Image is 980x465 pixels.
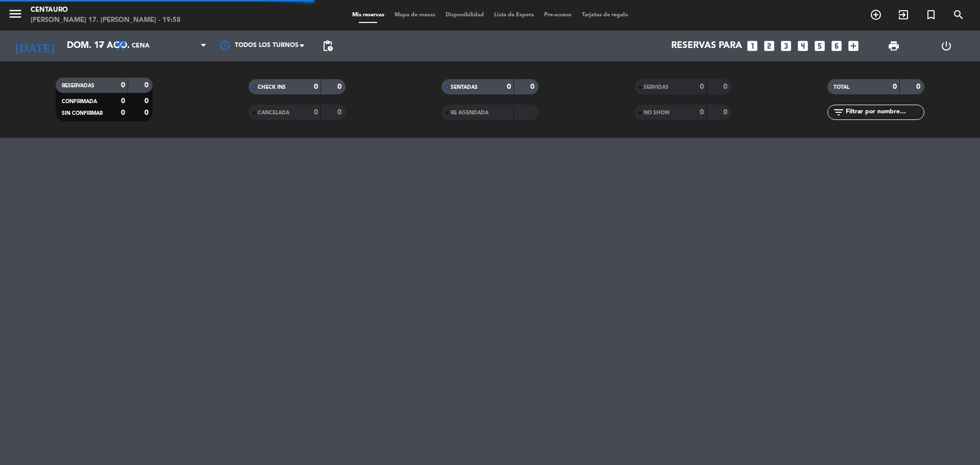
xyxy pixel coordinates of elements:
i: [DATE] [8,35,62,57]
span: print [888,40,900,52]
i: looks_3 [779,39,793,53]
span: TOTAL [834,85,849,90]
strong: 0 [337,109,344,116]
strong: 0 [144,109,151,116]
i: exit_to_app [897,9,910,21]
strong: 0 [723,83,729,90]
strong: 0 [144,82,151,89]
span: Mis reservas [347,12,389,18]
strong: 0 [893,83,897,90]
strong: 0 [916,83,922,90]
span: CHECK INS [258,85,286,90]
i: menu [8,6,23,21]
span: SENTADAS [451,85,478,90]
i: looks_4 [796,39,810,53]
div: Centauro [31,5,181,15]
span: SIN CONFIRMAR [62,111,103,116]
strong: 0 [121,82,125,89]
span: Cena [132,42,150,50]
span: Reservas para [671,41,742,51]
strong: 0 [700,83,704,90]
span: Pre-acceso [539,12,577,18]
button: menu [8,6,23,25]
i: looks_5 [813,39,826,53]
i: arrow_drop_down [95,40,107,52]
strong: 0 [507,83,511,90]
i: add_box [847,39,860,53]
i: power_settings_new [940,40,952,52]
i: looks_6 [830,39,843,53]
span: RE AGENDADA [451,110,488,115]
strong: 0 [144,97,151,105]
strong: 0 [337,83,344,90]
span: Mapa de mesas [389,12,440,18]
strong: 0 [700,109,704,116]
i: looks_one [746,39,759,53]
span: pending_actions [322,40,334,52]
div: LOG OUT [920,31,972,61]
span: Disponibilidad [440,12,489,18]
i: filter_list [832,106,845,118]
span: NO SHOW [644,110,670,115]
i: looks_two [763,39,776,53]
strong: 0 [314,109,318,116]
span: Tarjetas de regalo [577,12,633,18]
i: add_circle_outline [870,9,882,21]
i: search [952,9,965,21]
span: Lista de Espera [489,12,539,18]
strong: 0 [723,109,729,116]
strong: 0 [530,83,536,90]
input: Filtrar por nombre... [845,107,924,118]
strong: 0 [121,109,125,116]
span: CONFIRMADA [62,99,97,104]
div: [PERSON_NAME] 17. [PERSON_NAME] - 19:58 [31,15,181,26]
span: SERVIDAS [644,85,669,90]
span: RESERVADAS [62,83,94,88]
strong: 0 [314,83,318,90]
span: CANCELADA [258,110,289,115]
i: turned_in_not [925,9,937,21]
strong: 0 [121,97,125,105]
